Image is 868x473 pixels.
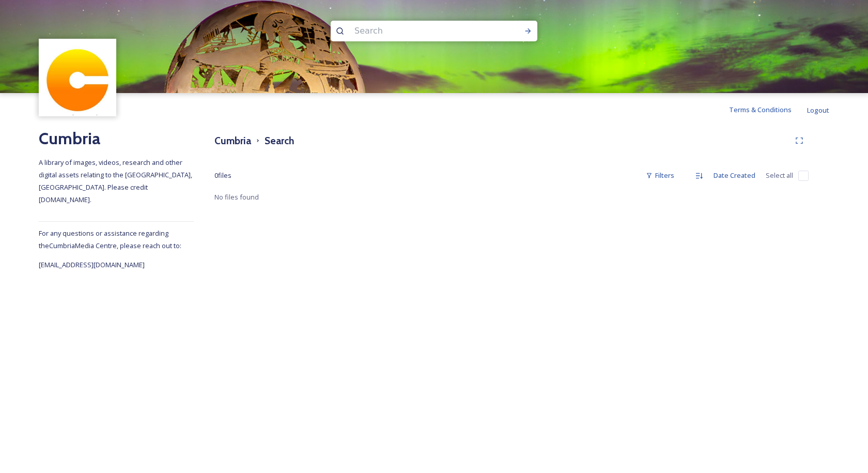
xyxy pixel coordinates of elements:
span: Terms & Conditions [729,105,792,114]
div: Date Created [708,165,761,186]
span: No files found [214,192,259,202]
span: For any questions or assistance regarding the Cumbria Media Centre, please reach out to: [39,228,181,250]
div: Filters [641,165,679,186]
input: Search [349,20,491,42]
img: images.jpg [40,40,115,115]
a: Terms & Conditions [729,103,807,116]
h3: Search [265,133,294,148]
h3: Cumbria [214,133,251,148]
span: A library of images, videos, research and other digital assets relating to the [GEOGRAPHIC_DATA],... [39,158,194,204]
span: Select all [766,171,793,180]
h2: Cumbria [39,126,194,151]
span: [EMAIL_ADDRESS][DOMAIN_NAME] [39,260,145,269]
span: 0 file s [214,171,231,180]
span: Logout [807,105,829,115]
